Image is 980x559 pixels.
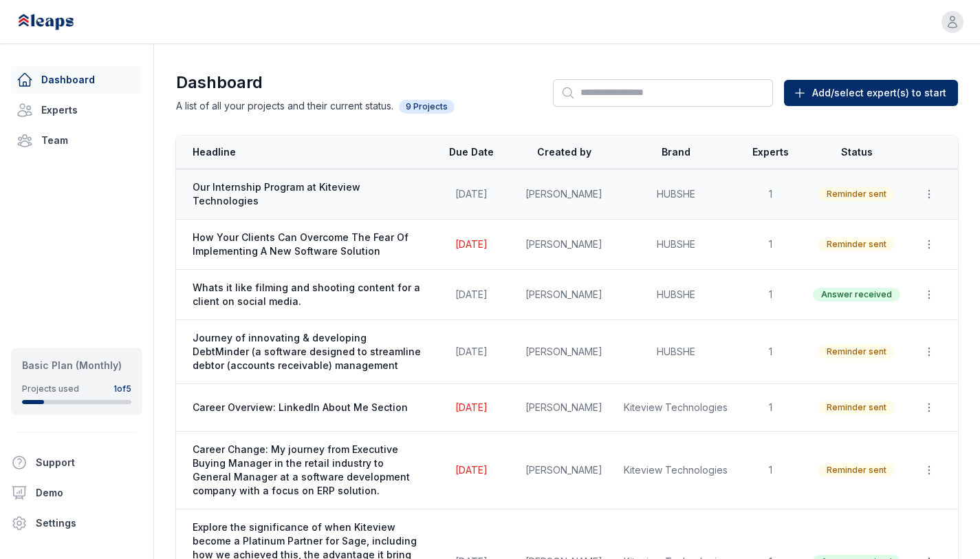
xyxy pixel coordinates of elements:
span: Reminder sent [818,238,895,251]
td: HUBSHE [616,169,736,220]
div: Basic Plan (Monthly) [22,359,131,372]
img: Leaps [17,7,105,37]
div: Projects used [22,383,79,394]
th: Brand [616,136,736,169]
a: Team [11,127,142,154]
td: 1 [736,270,805,320]
td: [PERSON_NAME] [512,320,616,384]
span: Our Internship Program at Kiteview Technologies [193,180,422,208]
span: [DATE] [455,288,488,300]
td: [PERSON_NAME] [512,432,616,509]
th: Created by [512,136,616,169]
td: [PERSON_NAME] [512,384,616,432]
td: 1 [736,384,805,432]
span: Journey of innovating & developing DebtMinder (a software designed to streamline debtor (accounts... [193,331,422,372]
th: Status [805,136,908,169]
td: Kiteview Technologies [616,384,736,432]
td: 1 [736,320,805,384]
span: Reminder sent [818,345,895,359]
p: A list of all your projects and their current status. [176,99,509,114]
td: HUBSHE [616,270,736,320]
a: Demo [6,479,148,507]
a: Experts [11,96,142,124]
span: [DATE] [455,238,488,250]
td: 1 [736,169,805,220]
td: [PERSON_NAME] [512,169,616,220]
th: Experts [736,136,805,169]
span: [DATE] [455,401,488,413]
button: Add/select expert(s) to start [784,80,958,106]
td: [PERSON_NAME] [512,270,616,320]
span: Add/select expert(s) to start [812,86,946,100]
button: Support [6,449,137,476]
span: Answer received [813,288,900,302]
h1: Dashboard [176,72,509,94]
span: How Your Clients Can Overcome The Fear Of Implementing A New Software Solution [193,231,422,258]
td: 1 [736,220,805,270]
span: [DATE] [455,464,488,476]
td: Kiteview Technologies [616,432,736,509]
td: HUBSHE [616,220,736,270]
span: Reminder sent [818,187,895,201]
th: Headline [176,136,430,169]
span: [DATE] [455,346,488,357]
span: Reminder sent [818,401,895,414]
span: [DATE] [455,188,488,200]
span: Whats it like filming and shooting content for a client on social media. [193,281,422,308]
span: 9 Projects [399,100,455,114]
span: Career Change: My journey from Executive Buying Manager in the retail industry to General Manager... [193,443,422,498]
a: Settings [6,509,148,537]
td: 1 [736,432,805,509]
td: HUBSHE [616,320,736,384]
span: Career Overview: LinkedIn About Me Section [193,401,422,414]
div: 1 of 5 [113,383,131,394]
a: Dashboard [11,66,142,94]
span: Reminder sent [818,463,895,477]
td: [PERSON_NAME] [512,220,616,270]
th: Due Date [430,136,512,169]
